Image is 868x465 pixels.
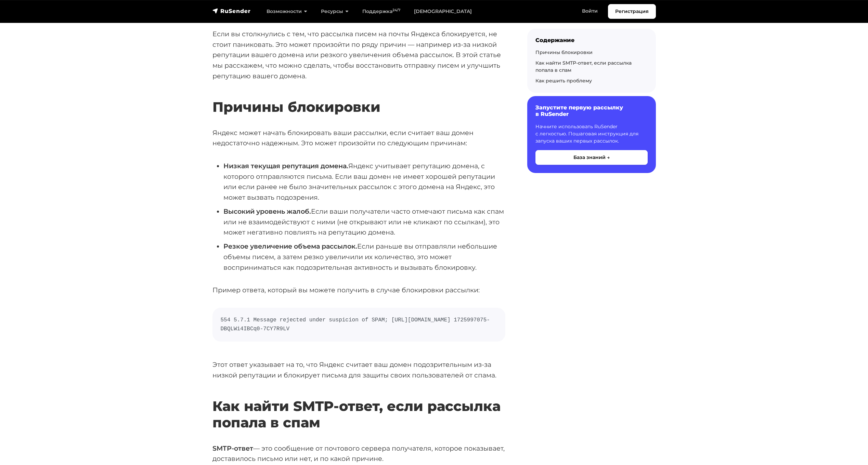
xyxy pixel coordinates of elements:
[223,162,348,170] strong: Низкая текущая репутация домена.
[223,242,357,250] strong: Резкое увеличение объема рассылок.
[535,37,648,43] div: Содержание
[223,207,311,215] strong: Высокий уровень жалоб.
[314,4,355,18] a: Ресурсы
[212,79,505,115] h2: Причины блокировки
[535,150,648,165] button: База знаний →
[212,128,505,148] p: Яндекс может начать блокировать ваши рассылки, если считает ваш домен недостаточно надежным. Это ...
[212,29,505,81] p: Если вы столкнулись с тем, что рассылка писем на почты Яндекса блокируется, не стоит паниковать. ...
[355,4,407,18] a: Поддержка24/7
[212,378,505,431] h2: Как найти SMTP-ответ, если рассылка попала в спам
[212,8,251,14] img: RuSender
[260,4,314,18] a: Возможности
[223,241,505,273] li: Если раньше вы отправляли небольшие объемы писем, а затем резко увеличили их количество, это може...
[392,8,400,12] sup: 24/7
[535,60,632,73] a: Как найти SMTP-ответ, если рассылка попала в спам
[407,4,479,18] a: [DEMOGRAPHIC_DATA]
[212,443,505,464] p: — это сообщение от почтового сервера получателя, которое показывает, доставилось письмо или нет, ...
[212,444,253,452] strong: SMTP-ответ
[575,4,605,18] a: Войти
[221,316,497,333] code: 554 5.7.1 Message rejected under suspicion of SPAM; [URL][DOMAIN_NAME] 1725997075-DBQLWi4IBCq0-7C...
[223,206,505,238] li: Если ваши получатели часто отмечают письма как спам или не взаимодействуют с ними (не открывают и...
[212,359,505,380] p: Этот ответ указывает на то, что Яндекс считает ваш домен подозрительным из-за низкой репутации и ...
[535,123,648,145] p: Начните использовать RuSender с легкостью. Пошаговая инструкция для запуска ваших первых рассылок.
[535,104,648,117] h6: Запустите первую рассылку в RuSender
[608,4,656,19] a: Регистрация
[212,285,505,295] p: Пример ответа, который вы можете получить в случае блокировки рассылки:
[223,161,505,203] li: Яндекс учитывает репутацию домена, с которого отправляются письма. Если ваш домен не имеет хороше...
[535,49,593,55] a: Причины блокировки
[535,78,592,84] a: Как решить проблему
[527,96,656,173] a: Запустите первую рассылку в RuSender Начните использовать RuSender с легкостью. Пошаговая инструк...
